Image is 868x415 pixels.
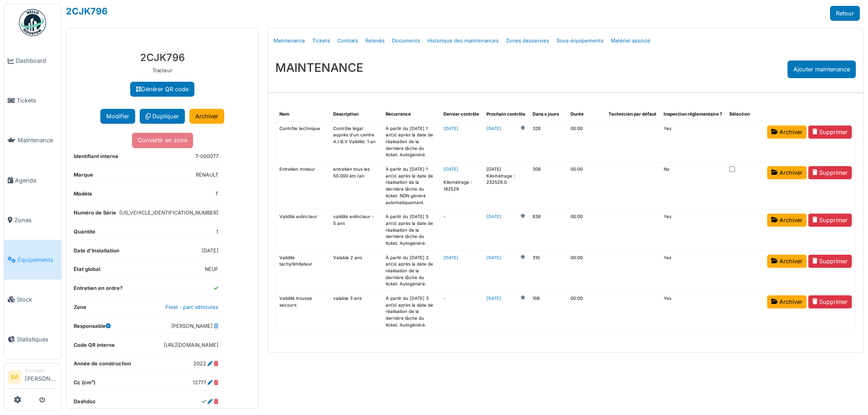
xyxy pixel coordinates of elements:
[4,319,61,359] a: Statistiques
[17,335,57,344] span: Statistiques
[276,292,330,332] td: Validité trousse secours
[529,107,567,121] th: Dans x jours
[18,256,57,264] span: Équipements
[74,360,131,371] dt: Année de construction
[483,107,529,121] th: Prochain contrôle
[276,251,330,291] td: Validité tachy/limitateur
[567,163,605,210] td: 00:00
[529,121,567,162] td: 326
[130,82,194,97] a: Générer QR code
[486,126,501,132] a: [DATE]
[660,107,726,121] th: Inspection réglementaire ?
[330,251,382,291] td: Valable 2 ans
[74,247,119,258] dt: Date d'Installation
[100,109,135,124] button: Modifier
[19,9,46,36] img: Badge_color-CXgf-gQk.svg
[276,107,330,121] th: Nom
[362,30,388,51] a: Relevés
[443,126,458,131] a: [DATE]
[330,210,382,251] td: validité extincteur - 5 ans
[388,30,424,51] a: Documents
[74,303,86,315] dt: Zone
[767,214,807,227] a: Archiver
[309,30,334,51] a: Tickets
[193,360,218,368] dd: 2022
[808,214,852,227] a: Supprimer
[567,251,605,291] td: 00:00
[74,266,100,277] dt: État global
[4,160,61,200] a: Agenda
[726,107,764,121] th: Sélection
[74,153,118,164] dt: Identifiant interne
[74,398,96,409] dt: Dashdoc
[529,251,567,291] td: 310
[808,295,852,308] a: Supprimer
[440,210,483,251] td: -
[664,214,671,219] span: translation missing: fr.shared.yes
[276,163,330,210] td: Entretien moteur
[189,109,224,124] a: Archiver
[440,107,483,121] th: Dernier contrôle
[607,30,654,51] a: Matériel associé
[567,292,605,332] td: 00:00
[664,167,670,172] span: translation missing: fr.shared.no
[4,200,61,240] a: Zones
[486,214,501,220] a: [DATE]
[382,292,440,332] td: À partir du [DATE] 3 an(s) après la date de réalisation de la dernière tâche du ticket. Autogénéré.
[196,171,218,179] dd: RENAULT
[16,56,57,65] span: Dashboard
[66,6,108,17] a: 2CJK796
[788,61,856,78] div: Ajouter maintenance
[270,30,309,51] a: Maintenance
[4,121,61,160] a: Maintenance
[529,292,567,332] td: 108
[767,255,807,268] a: Archiver
[529,210,567,251] td: 838
[486,295,501,302] a: [DATE]
[202,247,218,255] dd: [DATE]
[74,209,116,220] dt: Numéro de Série
[664,126,671,131] span: translation missing: fr.shared.yes
[443,167,458,172] a: [DATE]
[8,370,21,384] li: BA
[74,379,95,390] dt: Cc (cm³)
[74,190,92,201] dt: Modèle
[119,209,218,217] dd: [US_VEHICLE_IDENTIFICATION_NUMBER]
[165,304,218,310] a: Fleet - parc véhicules
[17,96,57,105] span: Tickets
[74,67,251,75] p: Tracteur
[74,51,251,63] h3: 2CJK796
[74,341,115,353] dt: Code QR interne
[74,228,95,239] dt: Quantité
[330,292,382,332] td: valable 3 ans
[567,210,605,251] td: 00:00
[74,171,93,182] dt: Marque
[529,163,567,210] td: 308
[808,255,852,268] a: Supprimer
[330,121,382,162] td: Contrôle légal auprès d'un centre A.I.B.V Validité: 1 an
[4,240,61,280] a: Équipements
[18,136,57,145] span: Maintenance
[17,295,57,304] span: Stock
[276,210,330,251] td: Validité extincteur
[664,255,671,260] span: translation missing: fr.shared.yes
[440,292,483,332] td: -
[486,255,501,261] a: [DATE]
[74,322,111,334] dt: Responsable
[8,367,57,389] a: BA Manager[PERSON_NAME]
[276,121,330,162] td: Contrôle technique
[275,61,363,75] h3: MAINTENANCE
[334,30,362,51] a: Contrats
[140,109,185,124] a: Dupliquer
[567,121,605,162] td: 00:00
[767,126,807,139] a: Archiver
[215,190,218,198] dd: T
[664,296,671,301] span: translation missing: fr.shared.yes
[567,107,605,121] th: Durée
[830,6,860,21] a: Retour
[330,107,382,121] th: Description
[14,216,57,224] span: Zones
[25,367,57,387] li: [PERSON_NAME]
[164,341,218,349] dd: [URL][DOMAIN_NAME]
[443,255,458,260] a: [DATE]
